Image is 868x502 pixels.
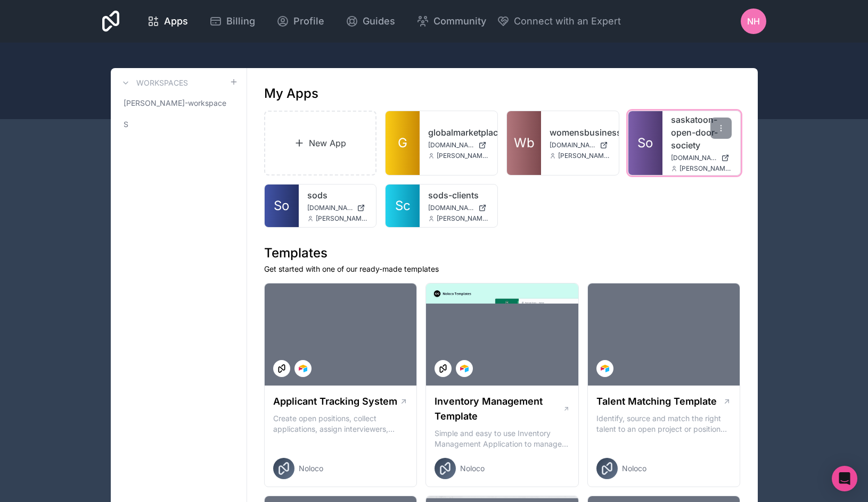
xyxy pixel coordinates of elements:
span: Noloco [460,463,485,474]
h3: Workspaces [136,78,188,88]
span: So [274,197,289,214]
a: So [265,185,299,227]
h1: My Apps [264,85,318,102]
span: S [124,119,128,130]
a: G [386,111,420,175]
span: Apps [164,14,188,29]
span: Noloco [299,463,323,474]
span: [PERSON_NAME][EMAIL_ADDRESS][DOMAIN_NAME] [679,164,732,173]
p: Simple and easy to use Inventory Management Application to manage your stock, orders and Manufact... [435,428,570,449]
a: sods [307,189,368,202]
span: [DOMAIN_NAME] [428,141,474,149]
a: [DOMAIN_NAME] [550,141,610,149]
span: Community [433,14,486,29]
span: Noloco [622,463,646,474]
a: sods-clients [428,189,489,202]
span: [PERSON_NAME][EMAIL_ADDRESS][DOMAIN_NAME] [316,214,368,223]
div: Open Intercom Messenger [832,466,857,491]
span: G [398,135,407,152]
a: [DOMAIN_NAME] [307,204,368,212]
span: Wb [514,135,535,152]
a: Billing [201,10,264,33]
h1: Applicant Tracking System [273,394,397,409]
a: saskatoon-open-door-society [671,113,732,152]
span: [DOMAIN_NAME] [428,204,474,212]
h1: Inventory Management Template [435,394,562,424]
img: Airtable Logo [460,364,469,373]
a: [PERSON_NAME]-workspace [119,94,238,113]
p: Identify, source and match the right talent to an open project or position with our Talent Matchi... [596,413,732,434]
span: Billing [226,14,255,29]
a: Sc [386,185,420,227]
span: Sc [395,197,411,214]
a: [DOMAIN_NAME] [671,154,732,162]
img: Airtable Logo [299,364,307,373]
h1: Talent Matching Template [596,394,717,409]
a: globalmarketplace [428,126,489,139]
span: [PERSON_NAME][EMAIL_ADDRESS][DOMAIN_NAME] [437,152,489,160]
a: Profile [268,10,333,33]
span: So [637,135,653,152]
a: So [628,111,662,175]
a: S [119,115,238,134]
span: Connect with an Expert [514,14,621,29]
img: Airtable Logo [601,364,609,373]
a: womensbusinesshub [550,126,610,139]
span: [PERSON_NAME][EMAIL_ADDRESS][DOMAIN_NAME] [437,214,489,223]
a: Apps [138,10,196,33]
a: [DOMAIN_NAME] [428,204,489,212]
button: Connect with an Expert [497,14,621,29]
p: Get started with one of our ready-made templates [264,264,741,274]
span: [PERSON_NAME][EMAIL_ADDRESS][DOMAIN_NAME] [558,152,610,160]
span: Profile [293,14,324,29]
a: Community [408,10,495,33]
h1: Templates [264,245,741,262]
a: [DOMAIN_NAME] [428,141,489,149]
span: [PERSON_NAME]-workspace [124,98,226,108]
span: [DOMAIN_NAME] [307,204,353,212]
a: Workspaces [119,77,188,89]
span: [DOMAIN_NAME] [550,141,595,149]
span: [DOMAIN_NAME] [671,154,717,162]
a: Wb [507,111,541,175]
p: Create open positions, collect applications, assign interviewers, centralise candidate feedback a... [273,413,408,434]
span: Guides [363,14,395,29]
a: Guides [337,10,404,33]
a: New App [264,111,377,175]
span: NH [747,15,760,28]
